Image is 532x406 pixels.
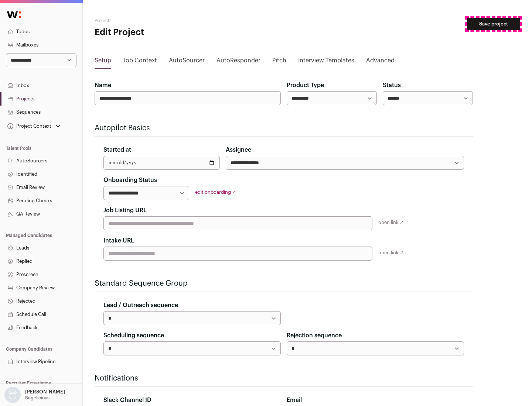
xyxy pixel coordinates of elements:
[95,56,111,68] a: Setup
[6,123,51,129] div: Project Context
[103,301,178,310] label: Lead / Outreach sequence
[6,121,62,131] button: Open dropdown
[103,145,131,154] label: Started at
[95,18,236,24] h2: Projects
[95,27,236,38] h1: Edit Project
[3,387,66,403] button: Open dropdown
[366,56,395,68] a: Advanced
[169,56,205,68] a: AutoSourcer
[272,56,286,68] a: Pitch
[103,331,164,340] label: Scheduling sequence
[383,81,401,90] label: Status
[95,278,473,289] h2: Standard Sequence Group
[95,81,111,90] label: Name
[287,331,342,340] label: Rejection sequence
[123,56,157,68] a: Job Context
[195,190,236,195] a: edit onboarding ↗
[95,123,473,133] h2: Autopilot Basics
[25,395,50,401] p: Bagelicious
[287,396,464,405] div: Email
[95,373,473,383] h2: Notifications
[4,387,21,403] img: nopic.png
[103,176,157,185] label: Onboarding Status
[216,56,260,68] a: AutoResponder
[25,389,65,395] p: [PERSON_NAME]
[103,206,147,215] label: Job Listing URL
[226,145,251,154] label: Assignee
[103,396,151,405] label: Slack Channel ID
[298,56,354,68] a: Interview Templates
[3,7,25,22] img: Wellfound
[467,18,520,30] button: Save project
[103,236,134,245] label: Intake URL
[287,81,324,90] label: Product Type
